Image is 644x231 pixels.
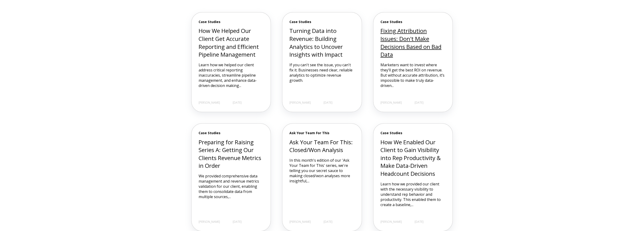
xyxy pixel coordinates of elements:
p: Learn how we helped our client address critical reporting inaccuracies, streamline pipeline manag... [199,62,264,88]
p: We provided comprehensive data management and revenue metrics validation for our client, enabling... [199,173,264,199]
span: [DATE] [233,220,242,224]
span: [DATE] [233,101,242,105]
span: Case Studies [199,131,264,135]
span: [PERSON_NAME] [380,220,402,224]
p: Marketers want to invest where they’ll get the best ROI on revenue. But without accurate attribut... [380,62,446,88]
span: [PERSON_NAME] [289,220,311,224]
p: Learn how we provided our client with the necessary visibility to understand rep behavior and pro... [380,181,446,207]
span: [DATE] [415,101,424,105]
span: [PERSON_NAME] [380,101,402,105]
span: Case Studies [380,20,446,24]
p: If you can't see the issue, you can't fix it. Businesses need clear, reliable analytics to optimi... [289,62,355,83]
span: [DATE] [324,220,332,224]
a: Turning Data into Revenue: Building Analytics to Uncover Insights with Impact [289,27,343,58]
span: [PERSON_NAME] [199,101,220,105]
a: Fixing Attribution Issues: Don't Make Decisions Based on Bad Data [380,27,441,58]
span: Case Studies [289,20,355,24]
a: Preparing for Raising Series A: Getting Our Clients Revenue Metrics in Order [199,138,261,170]
span: Case Studies [199,20,264,24]
span: [PERSON_NAME] [199,220,220,224]
span: Ask Your Team For This [289,131,355,135]
span: Case Studies [380,131,446,135]
a: Ask Your Team For This: Closed/Won Analysis [289,138,353,154]
a: How We Helped Our Client Get Accurate Reporting and Efficient Pipeline Management [199,27,259,58]
span: [DATE] [324,101,332,105]
p: In this month's edition of our 'Ask Your Team for This' series, we're telling you our secret sauc... [289,158,355,184]
span: [PERSON_NAME] [289,101,311,105]
a: How We Enabled Our Client to Gain Visibility into Rep Productivity & Make Data-Driven Headcount D... [380,138,441,177]
span: [DATE] [415,220,424,224]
